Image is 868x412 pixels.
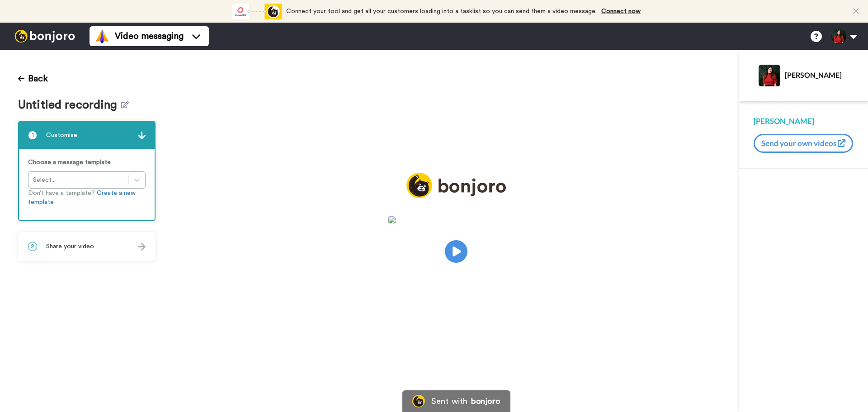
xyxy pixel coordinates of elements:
[95,29,109,43] img: vm-color.svg
[18,232,156,261] div: 2Share your video
[286,8,597,14] span: Connect your tool and get all your customers loading into a tasklist so you can send them a video...
[471,397,500,405] div: bonjoro
[431,397,467,405] div: Sent with
[11,30,79,43] img: bj-logo-header-white.svg
[785,71,853,79] div: [PERSON_NAME]
[412,395,425,407] img: Bonjoro Logo
[28,189,146,207] p: Don’t have a template?
[754,116,854,127] div: [PERSON_NAME]
[28,158,146,167] p: Choose a message template
[406,173,506,199] img: logo_full.png
[759,65,780,86] img: Profile Image
[18,68,48,90] button: Back
[138,132,146,139] img: arrow.svg
[601,8,641,14] a: Connect now
[18,99,121,112] span: Untitled recording
[28,242,37,251] span: 2
[754,134,853,153] button: Send your own videos
[402,390,510,412] a: Bonjoro LogoSent withbonjoro
[46,131,77,140] span: Customise
[232,4,282,19] div: animation
[388,216,524,223] img: 525f238b-b12f-4a7a-9c99-8aa0ccd8d503.jpg
[28,131,37,140] span: 1
[46,242,94,251] span: Share your video
[28,190,136,205] a: Create a new template
[138,243,146,251] img: arrow.svg
[115,30,184,43] span: Video messaging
